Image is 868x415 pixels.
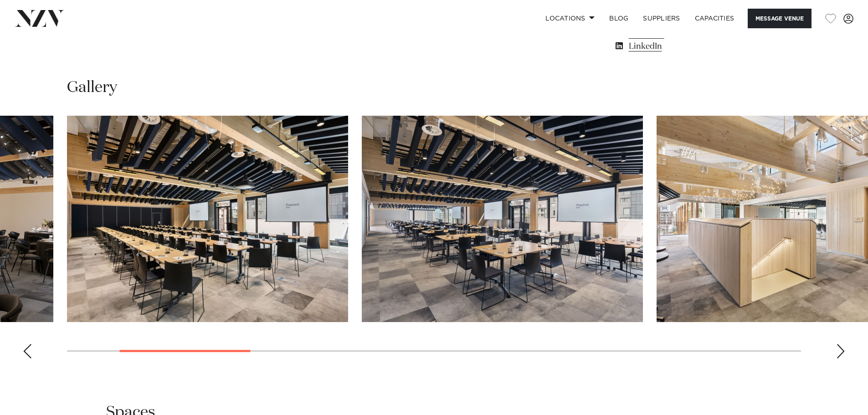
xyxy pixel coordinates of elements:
[67,116,348,322] swiper-slide: 2 / 14
[688,9,742,28] a: Capacities
[614,40,762,53] a: LinkedIn
[636,9,687,28] a: SUPPLIERS
[362,116,643,322] swiper-slide: 3 / 14
[538,9,602,28] a: Locations
[748,9,812,28] button: Message Venue
[15,10,64,26] img: nzv-logo.png
[602,9,636,28] a: BLOG
[67,77,117,98] h2: Gallery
